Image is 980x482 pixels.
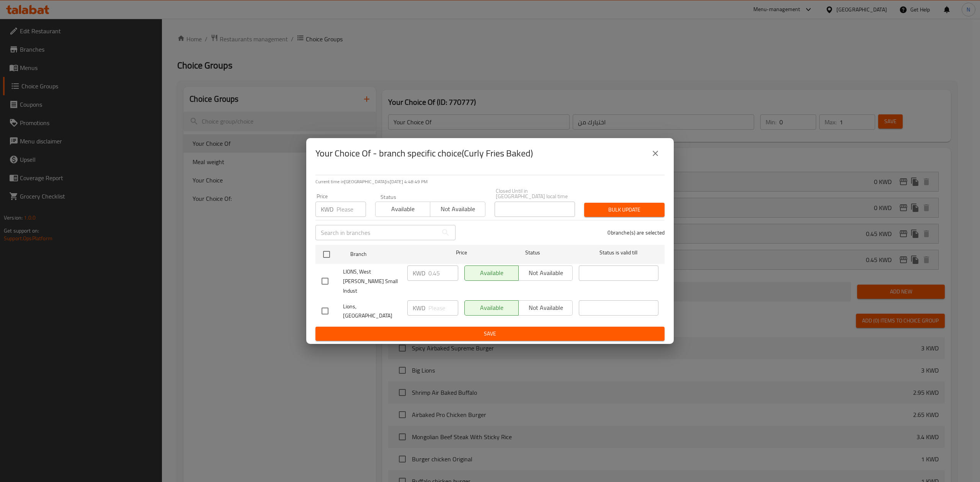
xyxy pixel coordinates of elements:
span: Price [436,248,487,257]
button: Not available [430,202,485,217]
h2: Your Choice Of - branch specific choice(Curly Fries Baked) [315,147,533,160]
p: KWD [413,269,425,278]
p: KWD [413,303,425,313]
button: close [646,144,665,163]
input: Please enter price [336,202,366,217]
span: Not available [433,204,482,215]
input: Please enter price [428,265,458,281]
span: Lions, [GEOGRAPHIC_DATA] [343,302,401,321]
span: Branch [350,249,430,259]
span: Save [322,329,658,339]
span: Status [493,248,573,257]
p: Current time in [GEOGRAPHIC_DATA] is [DATE] 4:48:49 PM [315,178,665,185]
span: Bulk update [590,205,658,215]
p: KWD [321,205,333,214]
input: Please enter price [428,300,458,316]
span: Available [379,204,427,215]
p: 0 branche(s) are selected [608,229,665,236]
span: LIONS, West [PERSON_NAME] Small Indust [343,267,401,296]
input: Search in branches [315,225,438,240]
button: Available [375,202,430,217]
span: Status is valid till [579,248,658,257]
button: Bulk update [584,203,665,217]
button: Save [315,327,665,341]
